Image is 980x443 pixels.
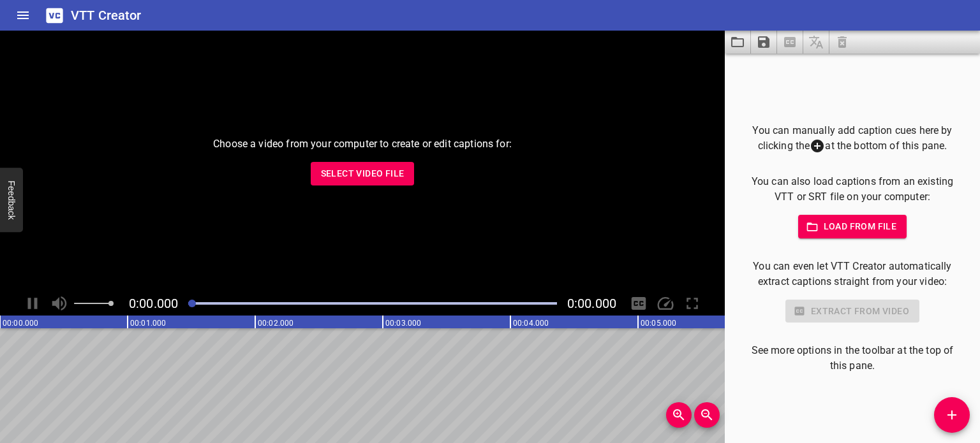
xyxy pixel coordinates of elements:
[745,300,960,323] div: Select a video in the pane to the left to use this feature
[653,291,678,316] div: Playback Speed
[808,219,897,235] span: Load from file
[745,259,960,289] p: You can even let VTT Creator automatically extract captions straight from your video:
[567,296,616,311] span: 0:00.000
[213,136,512,152] p: Choose a video from your computer to create or edit captions for:
[694,402,720,428] button: Zoom Out
[798,215,907,238] button: Load from file
[803,31,829,54] span: Add some captions below, then you can translate them.
[756,34,771,50] svg: Save captions to file
[666,402,692,428] button: Zoom In
[627,291,651,316] div: Hide/Show Captions
[513,319,549,328] text: 00:04.000
[745,123,960,154] p: You can manually add caption cues here by clicking the at the bottom of this pane.
[745,343,960,374] p: See more options in the toolbar at the top of this pane.
[934,397,970,433] button: Add Cue
[130,319,166,328] text: 00:01.000
[385,319,421,328] text: 00:03.000
[129,296,178,311] span: Current Time
[641,319,676,328] text: 00:05.000
[321,166,405,182] span: Select Video File
[745,174,960,205] p: You can also load captions from an existing VTT or SRT file on your computer:
[188,302,557,305] div: Play progress
[258,319,293,328] text: 00:02.000
[751,31,777,54] button: Save captions to file
[71,5,142,25] h6: VTT Creator
[680,291,704,316] div: Toggle Full Screen
[777,31,803,54] span: Select a video in the pane to the left, then you can automatically extract captions.
[3,319,38,328] text: 00:00.000
[730,34,745,50] svg: Load captions from file
[311,162,415,185] button: Select Video File
[725,31,751,54] button: Load captions from file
